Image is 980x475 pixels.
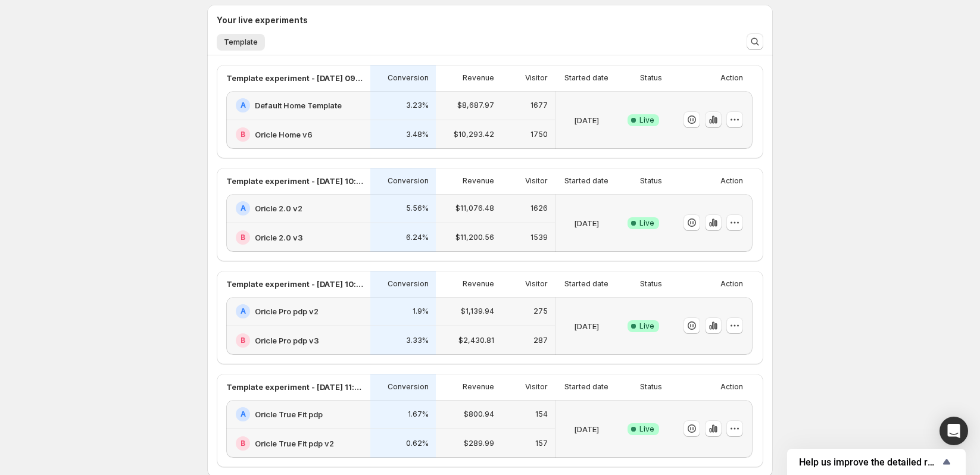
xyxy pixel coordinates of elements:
[455,204,494,213] p: $11,076.48
[525,279,548,289] p: Visitor
[564,382,608,392] p: Started date
[463,279,494,289] p: Revenue
[639,218,654,228] span: Live
[406,233,429,242] p: 6.24%
[564,279,608,289] p: Started date
[241,233,245,242] h2: B
[255,99,342,111] h2: Default Home Template
[464,439,494,448] p: $289.99
[574,423,599,435] p: [DATE]
[720,279,743,289] p: Action
[530,233,548,242] p: 1539
[463,382,494,392] p: Revenue
[255,202,302,214] h2: Oricle 2.0 v2
[564,176,608,186] p: Started date
[747,33,763,50] button: Search and filter results
[574,217,599,229] p: [DATE]
[255,408,323,420] h2: Oricle True Fit pdp
[226,381,363,393] p: Template experiment - [DATE] 11:59:18
[799,455,954,469] button: Show survey - Help us improve the detailed report for A/B campaigns
[388,73,429,83] p: Conversion
[413,307,429,316] p: 1.9%
[388,176,429,186] p: Conversion
[241,336,245,345] h2: B
[564,73,608,83] p: Started date
[525,176,548,186] p: Visitor
[455,233,494,242] p: $11,200.56
[406,130,429,139] p: 3.48%
[241,101,246,110] h2: A
[226,175,363,187] p: Template experiment - [DATE] 10:09:04
[457,101,494,110] p: $8,687.97
[640,382,662,392] p: Status
[463,176,494,186] p: Revenue
[226,72,363,84] p: Template experiment - [DATE] 09:43:40
[940,417,968,445] div: Open Intercom Messenger
[241,410,246,419] h2: A
[241,439,245,448] h2: B
[255,437,334,449] h2: Oricle True Fit pdp v2
[255,305,319,317] h2: Oricle Pro pdp v2
[533,336,548,345] p: 287
[525,382,548,392] p: Visitor
[406,204,429,213] p: 5.56%
[463,73,494,83] p: Revenue
[530,204,548,213] p: 1626
[241,307,246,316] h2: A
[640,73,662,83] p: Status
[530,130,548,139] p: 1750
[464,410,494,419] p: $800.94
[406,101,429,110] p: 3.23%
[388,382,429,392] p: Conversion
[406,336,429,345] p: 3.33%
[533,307,548,316] p: 275
[224,37,258,47] span: Template
[255,335,319,346] h2: Oricle Pro pdp v3
[454,130,494,139] p: $10,293.42
[525,73,548,83] p: Visitor
[458,336,494,345] p: $2,430.81
[255,129,313,140] h2: Oricle Home v6
[574,114,599,126] p: [DATE]
[720,73,743,83] p: Action
[535,439,548,448] p: 157
[574,320,599,332] p: [DATE]
[241,130,245,139] h2: B
[530,101,548,110] p: 1677
[255,232,303,243] h2: Oricle 2.0 v3
[799,457,940,468] span: Help us improve the detailed report for A/B campaigns
[640,279,662,289] p: Status
[406,439,429,448] p: 0.62%
[226,278,363,290] p: Template experiment - [DATE] 10:21:12
[388,279,429,289] p: Conversion
[217,14,308,26] h3: Your live experiments
[241,204,246,213] h2: A
[461,307,494,316] p: $1,139.94
[639,424,654,434] span: Live
[720,176,743,186] p: Action
[408,410,429,419] p: 1.67%
[640,176,662,186] p: Status
[639,115,654,125] span: Live
[639,321,654,331] span: Live
[720,382,743,392] p: Action
[535,410,548,419] p: 154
